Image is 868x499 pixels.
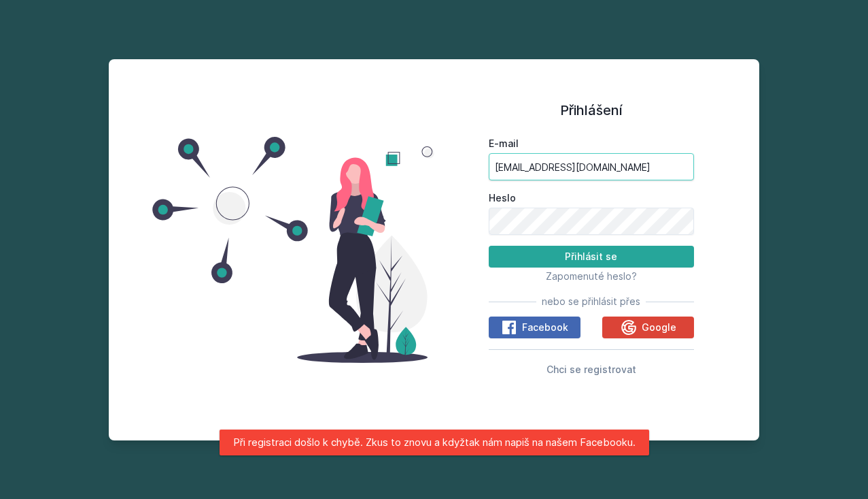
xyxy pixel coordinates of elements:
span: Google [642,321,676,334]
label: E-mail [489,137,695,150]
button: Chci se registrovat [546,361,636,377]
span: Facebook [522,321,568,334]
button: Přihlásit se [489,246,695,268]
input: Tvoje e-mailová adresa [489,153,695,180]
span: Chci se registrovat [546,364,636,375]
button: Google [602,317,694,338]
button: Facebook [489,317,580,338]
span: nebo se přihlásit přes [542,295,640,308]
div: Při registraci došlo k chybě. Zkus to znovu a kdyžtak nám napiš na našem Facebooku. [220,430,649,455]
span: Zapomenuté heslo? [546,270,637,282]
label: Heslo [489,191,695,205]
h1: Přihlášení [489,100,695,120]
